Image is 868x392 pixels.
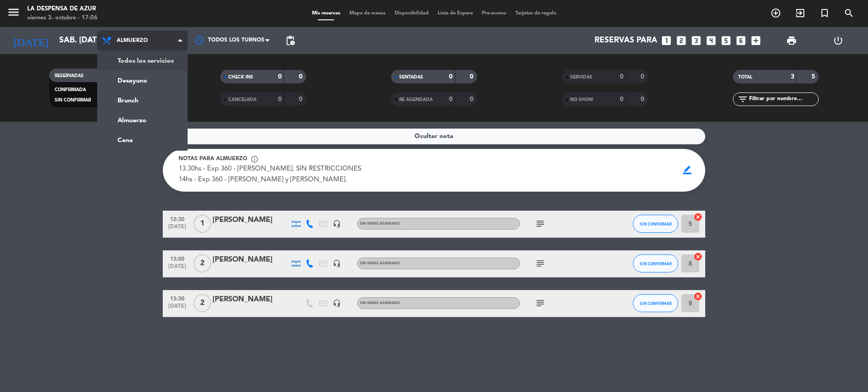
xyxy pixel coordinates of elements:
button: menu [7,5,20,22]
button: SIN CONFIRMAR [633,294,678,312]
a: Cena [98,130,187,150]
span: RESERVADAS [55,74,84,78]
a: Almuerzo [98,111,187,130]
span: Sin menú asignado [360,262,400,265]
span: pending_actions [285,35,296,46]
span: SERVIDAS [570,75,592,79]
i: turned_in_not [819,8,830,18]
i: add_circle_outline [770,8,781,18]
i: filter_list [737,94,748,105]
i: looks_one [660,35,672,46]
i: exit_to_app [795,8,806,18]
span: RE AGENDADA [399,97,433,102]
span: SIN CONFIRMAR [55,98,91,102]
span: 13:30 [166,293,189,304]
span: CANCELADA [228,97,256,102]
strong: 0 [299,96,304,102]
strong: 0 [278,74,282,80]
span: Tarjetas de regalo [511,11,561,16]
a: Brunch [98,91,187,111]
i: add_box [750,35,762,46]
strong: 0 [299,74,304,80]
i: subject [535,298,546,309]
span: 13:00 [166,254,189,264]
button: SIN CONFIRMAR [633,254,678,272]
i: looks_two [675,35,687,46]
i: looks_4 [705,35,717,46]
span: Mis reservas [307,11,345,16]
strong: 0 [449,96,453,102]
i: headset_mic [333,220,341,228]
span: Pre-acceso [477,11,511,16]
i: looks_5 [720,35,732,46]
i: headset_mic [333,259,341,267]
span: 13.30hs - Exp 360 - [PERSON_NAME]. SIN RESTRICCIONES 14hs - Exp 360 - [PERSON_NAME] y [PERSON_NAME]. [179,166,361,183]
span: SIN CONFIRMAR [640,301,672,306]
div: [PERSON_NAME] [212,214,289,226]
span: CHECK INS [228,75,253,79]
span: Ocultar nota [415,131,453,142]
span: print [786,35,797,46]
button: SIN CONFIRMAR [633,215,678,233]
strong: 0 [641,96,646,102]
span: 12:30 [166,214,189,224]
span: SIN CONFIRMAR [640,221,672,226]
i: subject [535,218,546,229]
strong: 0 [641,74,646,80]
strong: 3 [791,74,794,80]
span: [DATE] [166,224,189,234]
div: viernes 3. octubre - 17:06 [27,14,98,23]
i: headset_mic [333,299,341,307]
strong: 0 [620,74,623,80]
span: [DATE] [166,303,189,314]
i: cancel [693,212,703,221]
span: border_color [679,161,696,179]
span: 2 [193,294,211,312]
span: SENTADAS [399,75,423,79]
span: Almuerzo [117,37,148,44]
div: La Despensa de Azur [27,5,98,14]
span: NO SHOW [570,97,593,102]
strong: 0 [470,96,475,102]
i: subject [535,258,546,269]
span: Sin menú asignado [360,301,400,305]
div: LOG OUT [815,27,861,54]
a: Desayuno [98,71,187,91]
span: Mapa de mesas [345,11,390,16]
strong: 0 [449,74,453,80]
div: [PERSON_NAME] [212,254,289,266]
a: Todos los servicios [98,51,187,71]
strong: 0 [470,74,475,80]
div: [PERSON_NAME] [212,294,289,305]
span: [DATE] [166,263,189,274]
span: 2 [193,254,211,272]
i: power_settings_new [833,35,844,46]
span: TOTAL [738,75,752,79]
input: Filtrar por nombre... [748,94,818,104]
span: Lista de Espera [433,11,477,16]
strong: 5 [811,74,817,80]
i: cancel [693,252,703,261]
i: looks_6 [735,35,747,46]
i: looks_3 [690,35,702,46]
span: CONFIRMADA [55,88,86,92]
span: Notas para almuerzo [179,155,247,164]
span: SIN CONFIRMAR [640,261,672,266]
span: 1 [193,215,211,233]
i: [DATE] [7,31,55,51]
i: menu [7,5,20,19]
span: Sin menú asignado [360,222,400,226]
strong: 0 [620,96,623,102]
i: arrow_drop_down [84,35,95,46]
i: cancel [693,292,703,301]
strong: 0 [278,96,282,102]
span: info_outline [250,155,259,163]
span: Reservas para [594,36,657,45]
span: Disponibilidad [390,11,433,16]
i: search [844,8,854,18]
